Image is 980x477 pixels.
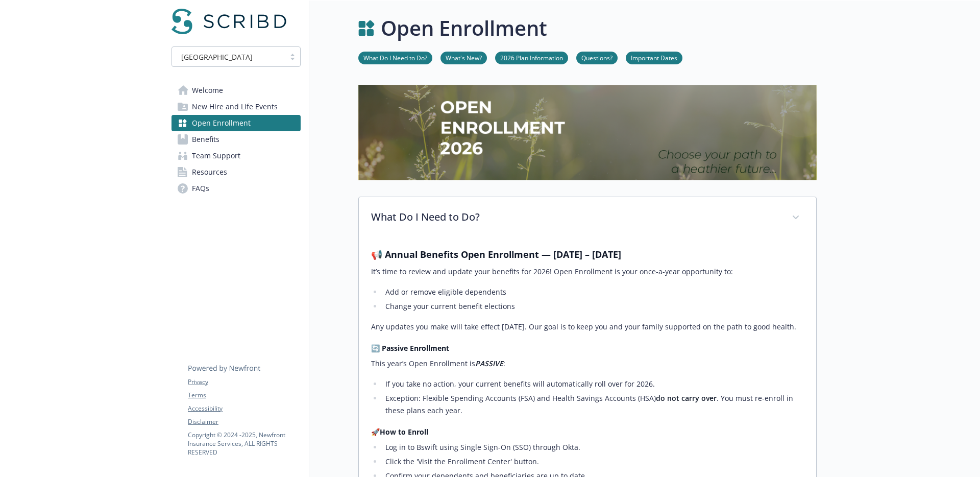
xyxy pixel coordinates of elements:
[371,343,449,353] strong: 🔄 Passive Enrollment
[382,378,804,390] li: If you take no action, your current benefits will automatically roll over for 2026.
[382,456,804,468] li: Click the 'Visit the Enrollment Center' button.
[382,286,804,298] li: Add or remove eligible dependents
[188,431,300,457] p: Copyright © 2024 - 2025 , Newfront Insurance Services, ALL RIGHTS RESERVED
[371,321,804,333] p: Any updates you make will take effect [DATE]. Our goal is to keep you and your family supported o...
[171,180,301,197] a: FAQs
[380,427,428,437] strong: How to Enroll
[181,52,253,62] span: [GEOGRAPHIC_DATA]
[177,52,280,62] span: [GEOGRAPHIC_DATA]
[382,392,804,417] li: Exception: Flexible Spending Accounts (FSA) and Health Savings Accounts (HSA) . You must re-enrol...
[171,99,301,115] a: New Hire and Life Events
[576,53,618,62] a: Questions?
[371,266,804,278] p: It’s time to review and update your benefits for 2026! Open Enrollment is your once-a-year opport...
[382,300,804,313] li: Change your current benefit elections
[371,427,804,437] h4: 🚀
[188,377,300,387] a: Privacy
[371,357,804,370] p: This year’s Open Enrollment is :
[192,82,223,99] span: Welcome
[171,164,301,180] a: Resources
[440,53,487,62] a: What's New?
[381,13,547,43] h1: Open Enrollment
[192,115,251,131] span: Open Enrollment
[656,393,717,403] strong: do not carry over
[626,53,682,62] a: Important Dates
[192,164,227,180] span: Resources
[371,248,621,260] strong: 📢 Annual Benefits Open Enrollment — [DATE] – [DATE]
[192,148,240,164] span: Team Support
[171,82,301,99] a: Welcome
[495,53,568,62] a: 2026 Plan Information
[188,404,300,413] a: Accessibility
[171,131,301,148] a: Benefits
[171,148,301,164] a: Team Support
[382,441,804,454] li: Log in to Bswift using Single Sign-On (SSO) through Okta.
[192,180,209,197] span: FAQs
[188,417,300,426] a: Disclaimer
[358,53,432,62] a: What Do I Need to Do?
[192,131,219,148] span: Benefits
[171,115,301,131] a: Open Enrollment
[192,99,278,115] span: New Hire and Life Events
[188,391,300,400] a: Terms
[371,209,779,225] p: What Do I Need to Do?
[359,197,816,239] div: What Do I Need to Do?
[475,359,503,368] strong: PASSIVE
[358,85,817,180] img: open enrollment page banner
